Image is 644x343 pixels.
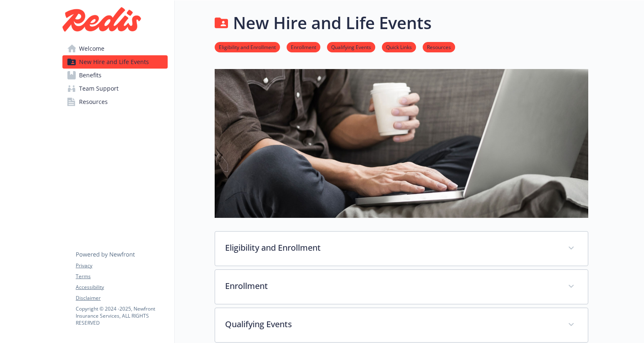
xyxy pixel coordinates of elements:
a: Team Support [62,82,168,95]
a: Terms [76,273,167,280]
span: New Hire and Life Events [79,55,149,69]
div: Enrollment [215,270,588,304]
p: Enrollment [225,280,558,292]
h1: New Hire and Life Events [233,10,431,35]
a: Privacy [76,262,167,269]
a: Resources [423,43,455,51]
a: Benefits [62,69,168,82]
a: Eligibility and Enrollment [215,43,280,51]
a: Enrollment [287,43,320,51]
a: Qualifying Events [327,43,375,51]
a: Resources [62,95,168,109]
p: Eligibility and Enrollment [225,242,558,254]
span: Welcome [79,42,104,55]
span: Benefits [79,69,102,82]
div: Eligibility and Enrollment [215,232,588,266]
a: New Hire and Life Events [62,55,168,69]
p: Copyright © 2024 - 2025 , Newfront Insurance Services, ALL RIGHTS RESERVED [76,305,167,326]
img: new hire page banner [215,69,588,218]
a: Accessibility [76,284,167,291]
a: Disclaimer [76,294,167,302]
a: Quick Links [382,43,416,51]
div: Qualifying Events [215,308,588,342]
p: Qualifying Events [225,318,558,331]
span: Resources [79,95,108,109]
a: Welcome [62,42,168,55]
span: Team Support [79,82,119,95]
